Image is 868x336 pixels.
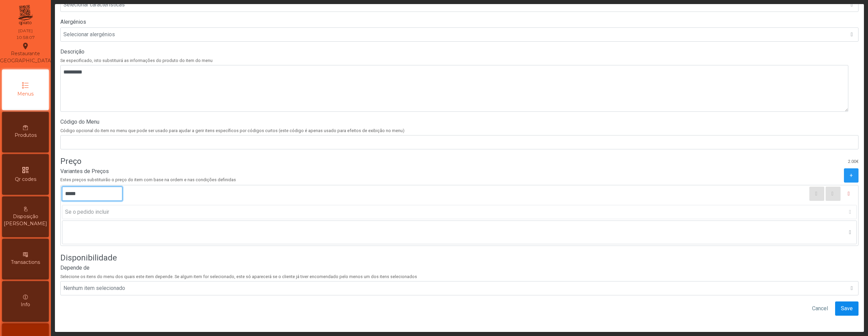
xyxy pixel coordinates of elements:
[63,285,125,291] span: Nenhum item selecionado
[60,155,81,167] h4: Preço
[4,213,47,227] span: Disposição [PERSON_NAME]
[11,259,40,266] span: Transactions
[60,168,109,174] span: Variantes de Preços
[21,42,29,50] i: location_on
[60,48,859,56] label: Descrição
[812,304,828,313] span: Cancel
[60,18,859,26] label: Alergénios
[844,168,859,183] button: +
[60,273,859,280] span: Selecione os itens do menu dos quais este item depende. Se algum item for selecionado, este só ap...
[850,171,853,180] span: +
[60,118,859,126] label: Código do Menu
[61,28,845,41] div: Selecionar alergénios
[15,132,37,139] span: Produtos
[21,166,29,174] i: qr_code
[21,301,30,308] span: Info
[806,301,834,316] button: Cancel
[60,57,859,64] span: Se especificado, isto substituirá as informações do produto do item do menu
[17,90,34,98] span: Menus
[16,35,35,41] div: 10:58:07
[848,158,859,165] span: 2.00€
[835,301,859,316] button: Save
[17,3,34,27] img: qpiato
[15,176,36,183] span: Qr codes
[60,127,859,134] span: Código opcional do item no menu que pode ser usado para ajudar a gerir itens específicos por códi...
[841,304,853,313] span: Save
[60,252,117,264] h4: Disponibilidade
[18,28,33,34] div: [DATE]
[60,265,90,271] span: Depende de
[60,177,236,182] span: Estes preços substituirão o preço do item com base na ordem e nas condições definidas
